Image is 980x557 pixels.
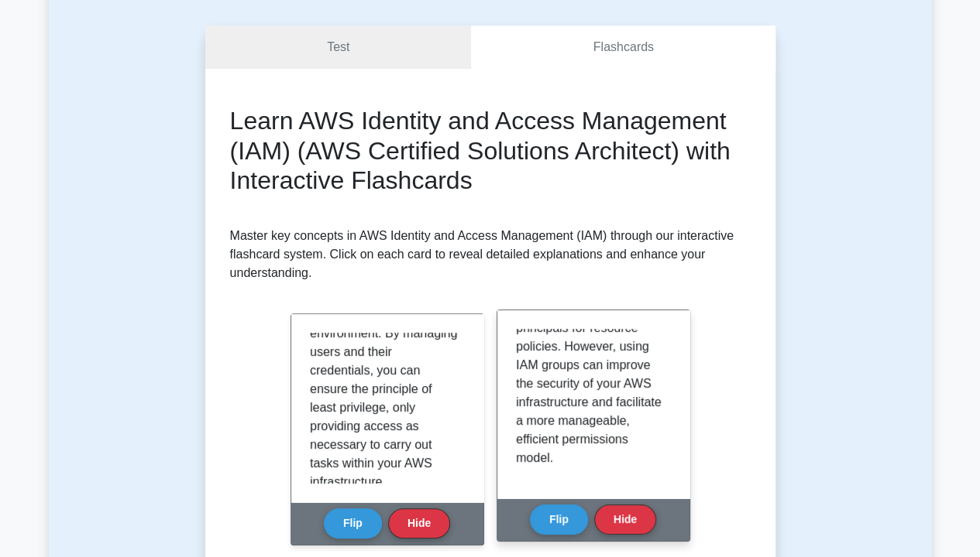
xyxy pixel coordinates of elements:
[205,26,472,70] a: Test
[388,508,450,538] button: Hide
[230,106,751,195] h2: Learn AWS Identity and Access Management (IAM) (AWS Certified Solutions Architect) with Interacti...
[530,504,588,535] button: Flip
[230,227,751,282] p: Master key concepts in AWS Identity and Access Management (IAM) through our interactive flashcard...
[324,508,382,538] button: Flip
[594,504,656,535] button: Hide
[471,26,775,70] a: Flashcards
